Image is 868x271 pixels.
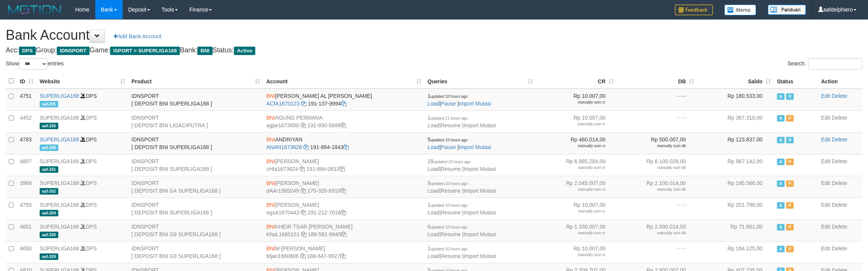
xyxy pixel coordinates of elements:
span: DPS [19,47,36,55]
a: Copy ANAN1673628 to clipboard [303,144,309,150]
img: MOTION_logo.png [6,4,64,15]
span: BNI [266,180,275,186]
span: 5 [428,136,468,143]
td: 3969 [17,176,37,198]
td: DPS [37,132,128,154]
td: KHEIR TSAR [PERSON_NAME] 188-581-9945 [263,219,424,241]
a: Import Mutasi [459,101,491,107]
span: aaf-331 [40,166,58,173]
td: IDNSPORT [ DEPOSIT BNI G4 SUPERLIGA168 ] [128,176,263,198]
span: aaf-205 [40,101,58,107]
span: BNI [266,224,275,230]
td: DPS [37,89,128,111]
a: Resume [441,231,461,237]
span: Active [777,180,785,187]
span: updated 10 hours ago [431,138,468,142]
td: [PERSON_NAME] 170-326-6910 [263,176,424,198]
th: Account: activate to sort column ascending [263,74,424,89]
a: Resume [441,253,461,259]
span: 1 [428,202,468,208]
a: cHta1673624 [266,166,298,172]
span: BNI [266,245,275,252]
th: Website: activate to sort column ascending [37,74,128,89]
a: Copy egsA1670442 to clipboard [301,209,306,216]
span: BNI [266,115,275,121]
span: Paused [786,159,794,165]
a: Load [428,253,439,259]
a: Import Mutasi [463,122,496,128]
a: Import Mutasi [463,188,496,194]
th: Action [818,74,862,89]
span: | | [428,93,491,107]
span: Active [234,47,256,55]
span: | | [428,158,496,172]
a: Delete [832,180,847,186]
div: manually sum cr [539,122,605,127]
td: IDNSPORT [ DEPOSIT BNI G9 SUPERLIGA168 ] [128,219,263,241]
div: manually sum cr [539,209,605,214]
span: Paused [786,246,794,252]
td: Rp 10.007,00 [536,241,617,263]
a: Copy 1885819945 to clipboard [341,231,346,237]
td: 4650 [17,241,37,263]
a: Pause [441,144,456,150]
a: Copy 1912127016 to clipboard [341,209,346,216]
a: Load [428,209,439,216]
span: BNI [266,202,275,208]
a: Copy agpe1673850 to clipboard [301,122,306,128]
a: Delete [832,202,847,208]
a: SUPERLIGA168 [40,115,79,121]
td: Rp 71.661,00 [697,219,774,241]
a: Import Mutasi [463,166,496,172]
span: updated 10 hours ago [431,182,468,186]
span: Paused [786,115,794,122]
td: Rp 123.837,00 [697,132,774,154]
th: DB: activate to sort column ascending [617,74,697,89]
a: Edit [821,202,830,208]
div: manually sum cr [539,187,605,192]
label: Show entries [6,58,64,70]
span: updated 10 hours ago [431,94,468,99]
td: DPS [37,110,128,132]
td: IDNSPORT [ DEPOSIT BNI SUPERLIGA168 ] [128,198,263,219]
td: Rp 10.007,00 [536,89,617,111]
span: BNI [266,136,275,143]
span: | | [428,224,496,237]
a: Resume [441,188,461,194]
span: 1 [428,115,468,121]
td: IDNSPORT [ DEPOSIT BNI SUPERLIGA168 ] [128,89,263,111]
a: Delete [832,136,847,143]
a: Copy 1918840612 to clipboard [340,166,345,172]
a: Edit [821,158,830,164]
div: manually sum db [620,230,686,236]
div: manually sum db [620,187,686,192]
a: Copy dAAr1585249 to clipboard [301,188,306,194]
div: manually sum db [620,143,686,149]
div: manually sum db [620,165,686,170]
a: Delete [832,115,847,121]
input: Search: [808,58,862,70]
span: 9 [428,180,468,186]
span: 1 [428,245,468,252]
td: - - - [617,241,697,263]
span: aaf-204 [40,210,58,216]
span: updated 10 hours ago [431,247,468,251]
span: BNI [266,158,275,164]
a: Load [428,166,439,172]
label: Search: [788,58,862,70]
td: ANDRIYAN 191-884-1843 [263,132,424,154]
span: 28 [428,158,471,164]
td: [PERSON_NAME] 191-212-7016 [263,198,424,219]
span: Active [777,115,785,122]
td: M [PERSON_NAME] 188-647-9927 [263,241,424,263]
td: Rp 500.007,00 [617,132,697,154]
td: Rp 10.007,00 [536,110,617,132]
th: Product: activate to sort column ascending [128,74,263,89]
a: Copy Mjan1660806 to clipboard [300,253,306,259]
span: Paused [786,224,794,230]
a: Copy 1919305899 to clipboard [341,122,346,128]
span: Running [786,93,794,100]
a: Delete [832,224,847,230]
span: Active [777,93,785,100]
h1: Bank Account [6,28,862,43]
